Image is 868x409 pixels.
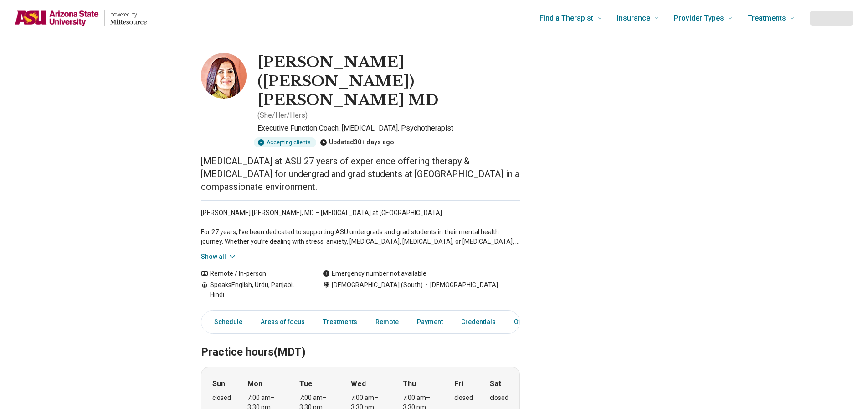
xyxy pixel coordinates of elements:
[257,53,520,110] h1: [PERSON_NAME] ([PERSON_NAME]) [PERSON_NAME] MD
[201,208,520,246] p: [PERSON_NAME] [PERSON_NAME], MD – [MEDICAL_DATA] at [GEOGRAPHIC_DATA] For 27 years, I’ve been ded...
[423,280,498,290] span: [DEMOGRAPHIC_DATA]
[318,313,363,331] a: Treatments
[617,12,650,25] span: Insurance
[201,323,520,360] h2: Practice hours (MDT)
[370,313,404,331] a: Remote
[320,137,394,147] div: Updated 30+ days ago
[15,4,147,33] a: Home page
[212,378,225,389] strong: Sun
[539,12,593,25] span: Find a Therapist
[411,313,448,331] a: Payment
[201,155,520,193] p: [MEDICAL_DATA] at ASU 27 years of experience offering therapy & [MEDICAL_DATA] for undergrad and ...
[351,378,366,389] strong: Wed
[323,269,426,278] div: Emergency number not available
[201,269,304,278] div: Remote / In-person
[212,393,231,403] div: closed
[674,12,724,25] span: Provider Types
[203,313,248,331] a: Schedule
[110,11,147,18] p: powered by
[257,123,520,134] p: Executive Function Coach, [MEDICAL_DATA], Psychotherapist
[490,378,501,389] strong: Sat
[299,378,313,389] strong: Tue
[456,313,501,331] a: Credentials
[255,313,310,331] a: Areas of focus
[254,137,316,147] div: Accepting clients
[332,280,423,290] span: [DEMOGRAPHIC_DATA] (South)
[508,313,541,331] a: Other
[748,12,786,25] span: Treatments
[454,393,473,403] div: closed
[454,378,463,389] strong: Fri
[201,252,237,262] button: Show all
[490,393,508,403] div: closed
[201,280,304,299] div: Speaks English, Urdu, Panjabi, Hindi
[403,378,416,389] strong: Thu
[257,110,308,121] p: ( She/Her/Hers )
[247,378,262,389] strong: Mon
[201,53,247,99] img: Gurjot Marwah MD, Executive Function Coach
